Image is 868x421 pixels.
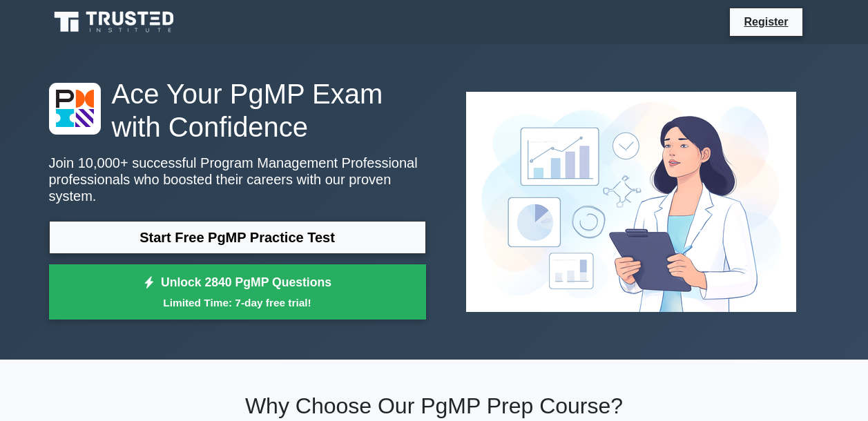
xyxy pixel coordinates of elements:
small: Limited Time: 7-day free trial! [66,295,409,311]
h2: Why Choose Our PgMP Prep Course? [49,393,820,419]
a: Unlock 2840 PgMP QuestionsLimited Time: 7-day free trial! [49,264,426,320]
h1: Ace Your PgMP Exam with Confidence [49,77,426,144]
img: Program Management Professional Preview [455,81,807,323]
p: Join 10,000+ successful Program Management Professional professionals who boosted their careers w... [49,155,426,204]
a: Register [735,13,796,30]
a: Start Free PgMP Practice Test [49,221,426,254]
